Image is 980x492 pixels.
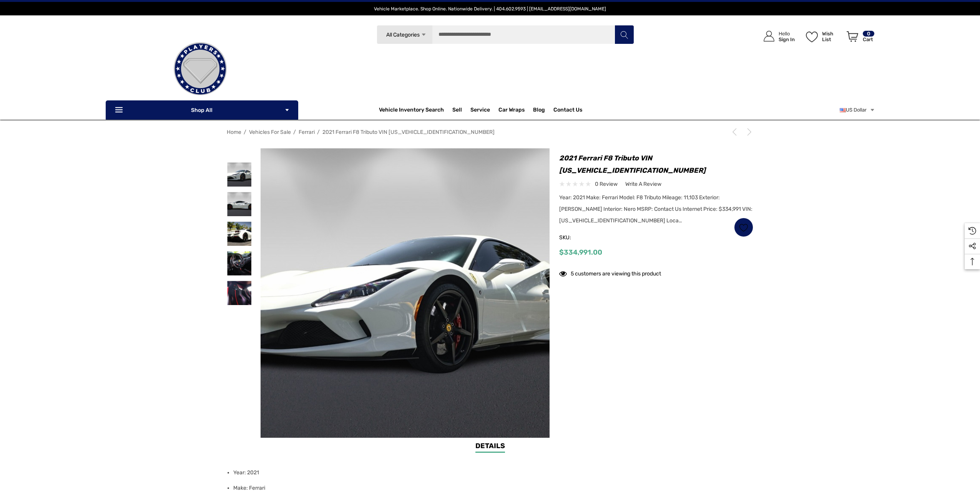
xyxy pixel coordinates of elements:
[731,128,741,136] a: Previous
[227,129,241,135] a: Home
[847,31,858,42] svg: Review Your Cart
[498,102,533,118] a: Car Wraps
[734,218,753,237] a: Wish List
[779,31,795,37] p: Hello
[779,37,795,42] p: Sign In
[559,232,598,243] span: SKU:
[755,23,799,50] a: Sign in
[227,222,251,246] img: For Sale 2021 Ferrari F8 Tributo VIN ZFF92LLA6M0268629
[968,227,976,235] svg: Recently Viewed
[625,179,661,189] a: Write a Review
[249,129,291,135] a: Vehicles For Sale
[322,129,495,135] a: 2021 Ferrari F8 Tributo VIN [US_VEHICLE_IDENTIFICATION_NUMBER]
[452,107,462,115] span: Sell
[559,194,752,224] span: Year: 2021 Make: Ferrari Model: F8 Tributo Mileage: 11,103 Exterior: [PERSON_NAME] Interior: Nero...
[742,128,753,136] a: Next
[475,441,505,453] a: Details
[227,125,753,139] nav: Breadcrumb
[764,31,774,42] svg: Icon User Account
[227,162,251,187] img: For Sale 2021 Ferrari F8 Tributo VIN ZFF92LLA6M0268629
[559,152,753,177] h1: 2021 Ferrari F8 Tributo VIN [US_VEHICLE_IDENTIFICATION_NUMBER]
[559,248,602,257] span: $334,991.00
[106,100,298,120] p: Shop All
[227,281,251,305] img: For Sale 2021 Ferrari F8 Tributo VIN ZFF92LLA6M0268629
[806,32,818,42] svg: Wish List
[843,23,875,53] a: Cart with 0 items
[595,179,618,189] span: 0 review
[114,106,126,115] svg: Icon Line
[498,107,525,115] span: Car Wraps
[470,107,490,115] a: Service
[739,223,748,232] svg: Wish List
[840,102,875,118] a: USD
[379,107,444,115] a: Vehicle Inventory Search
[374,6,606,12] span: Vehicle Marketplace. Shop Online. Nationwide Delivery. | 404.602.9593 | [EMAIL_ADDRESS][DOMAIN_NAME]
[559,267,661,279] div: 5 customers are viewing this product
[802,23,843,50] a: Wish List Wish List
[615,25,634,44] button: Search
[377,25,432,44] a: All Categories Icon Arrow Down Icon Arrow Up
[421,32,427,38] svg: Icon Arrow Down
[233,465,749,480] li: Year: 2021
[261,148,550,438] img: For Sale 2021 Ferrari F8 Tributo VIN ZFF92LLA6M0268629
[386,32,419,38] span: All Categories
[965,258,980,265] svg: Top
[533,107,545,115] a: Blog
[452,102,470,118] a: Sell
[968,242,976,250] svg: Social Media
[284,107,290,113] svg: Icon Arrow Down
[162,30,239,107] img: Players Club | Cars For Sale
[227,192,251,216] img: For Sale 2021 Ferrari F8 Tributo VIN ZFF92LLA6M0268629
[625,181,661,188] span: Write a Review
[863,31,874,37] p: 0
[863,37,874,42] p: Cart
[553,107,582,115] a: Contact Us
[822,31,842,42] p: Wish List
[227,251,251,275] img: For Sale 2021 Ferrari F8 Tributo VIN ZFF92LLA6M0268629
[299,129,315,135] a: Ferrari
